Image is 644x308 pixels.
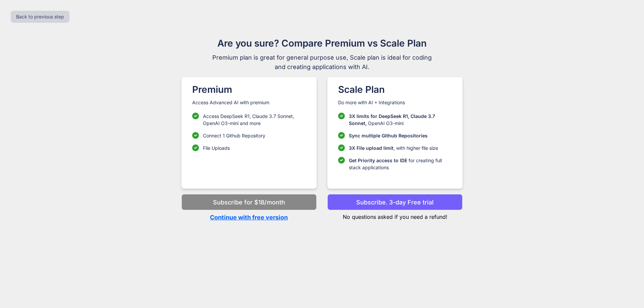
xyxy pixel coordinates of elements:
[338,157,345,164] img: checklist
[181,194,317,210] button: Subscribe for $18/month
[192,132,199,139] img: checklist
[356,198,434,207] p: Subscribe. 3-day Free trial
[213,198,285,207] p: Subscribe for $18/month
[338,82,452,97] h1: Scale Plan
[203,113,306,127] p: Access DeepSeek R1, Claude 3.7 Sonnet, OpenAI O3-mini and more
[203,132,265,139] p: Connect 1 Github Repository
[192,82,306,97] h1: Premium
[338,99,452,106] p: Do more with AI + Integrations
[338,113,345,119] img: checklist
[338,132,345,139] img: checklist
[192,144,199,151] img: checklist
[327,210,463,221] p: No questions asked if you need a refund!
[349,145,393,151] span: 3X File upload limit
[209,53,435,72] span: Premium plan is great for general purpose use, Scale plan is ideal for coding and creating applic...
[349,113,435,126] span: 3X limits for DeepSeek R1, Claude 3.7 Sonnet,
[349,144,438,151] p: , with higher file size
[203,144,230,151] p: File Uploads
[349,113,452,127] p: OpenAI O3-mini
[192,113,199,119] img: checklist
[349,132,428,139] p: Sync multiple Github Repositories
[338,144,345,151] img: checklist
[181,213,317,222] p: Continue with free version
[349,157,452,171] p: for creating full stack applications
[327,194,463,210] button: Subscribe. 3-day Free trial
[209,36,435,50] h1: Are you sure? Compare Premium vs Scale Plan
[192,99,306,106] p: Access Advanced AI with premium
[349,158,407,163] span: Get Priority access to IDE
[11,11,69,23] button: Back to previous step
